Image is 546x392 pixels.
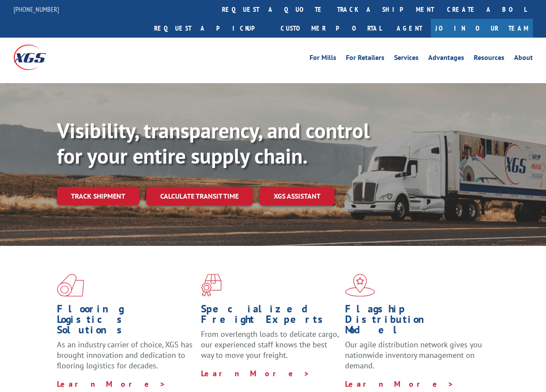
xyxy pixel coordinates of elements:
img: xgs-icon-flagship-distribution-model-red [345,274,375,297]
h1: Flooring Logistics Solutions [57,304,194,339]
a: Services [394,54,419,64]
b: Visibility, transparency, and control for your entire supply chain. [57,117,370,169]
a: Track shipment [57,187,139,205]
a: Request a pickup [148,19,274,38]
img: xgs-icon-total-supply-chain-intelligence-red [57,274,84,297]
a: Learn More > [345,379,454,389]
a: Learn More > [201,368,310,378]
a: Resources [474,54,504,64]
a: Join Our Team [431,19,533,38]
a: Calculate transit time [146,187,253,206]
img: xgs-icon-focused-on-flooring-red [201,274,222,297]
a: For Mills [310,54,336,64]
h1: Flagship Distribution Model [345,304,483,339]
span: Our agile distribution network gives you nationwide inventory management on demand. [345,339,482,371]
a: [PHONE_NUMBER] [14,5,59,14]
a: For Retailers [346,54,384,64]
a: Customer Portal [274,19,388,38]
a: About [514,54,533,64]
a: Agent [388,19,431,38]
a: Learn More > [57,379,166,389]
a: XGS ASSISTANT [260,187,335,206]
h1: Specialized Freight Experts [201,304,338,329]
p: From overlength loads to delicate cargo, our experienced staff knows the best way to move your fr... [201,329,338,368]
span: As an industry carrier of choice, XGS has brought innovation and dedication to flooring logistics... [57,339,193,371]
a: Advantages [428,54,464,64]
